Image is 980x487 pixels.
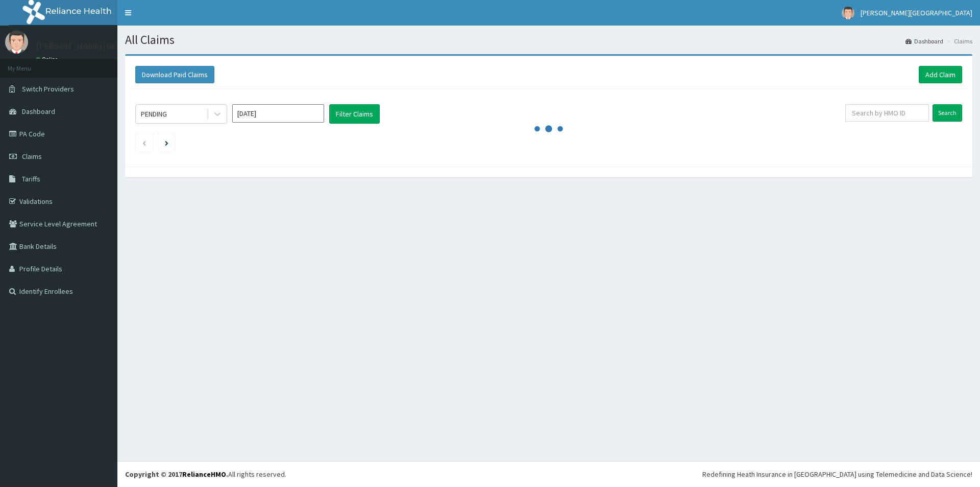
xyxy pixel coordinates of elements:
h1: All Claims [125,33,972,47]
span: [PERSON_NAME][GEOGRAPHIC_DATA] [861,8,972,17]
span: Dashboard [22,107,55,116]
a: Previous page [142,138,146,147]
img: User Image [5,31,28,54]
div: PENDING [141,109,167,119]
svg: audio-loading [533,113,564,144]
a: Online [36,56,60,63]
a: Next page [165,138,168,147]
input: Select Month and Year [232,104,324,123]
li: Claims [944,37,972,45]
button: Filter Claims [329,104,380,124]
strong: Copyright © 2017 . [125,470,228,479]
img: User Image [842,7,854,19]
span: Claims [22,152,42,161]
a: Dashboard [905,37,943,45]
footer: All rights reserved. [117,461,980,487]
input: Search [933,104,962,122]
a: Add Claim [919,66,962,83]
span: Switch Providers [22,84,74,94]
input: Search by HMO ID [845,104,929,122]
div: Redefining Heath Insurance in [GEOGRAPHIC_DATA] using Telemedicine and Data Science! [702,469,972,479]
button: Download Paid Claims [135,66,214,83]
p: [PERSON_NAME][GEOGRAPHIC_DATA] [36,41,187,51]
span: Tariffs [22,174,40,183]
a: RelianceHMO [182,470,226,479]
